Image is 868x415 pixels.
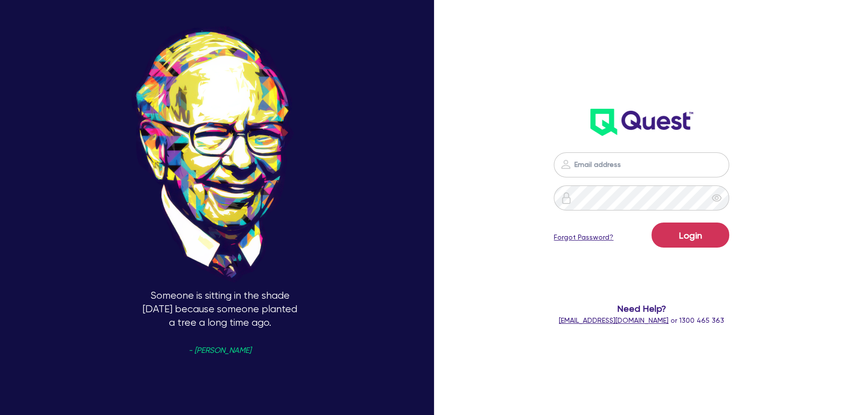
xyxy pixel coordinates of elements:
img: wH2k97JdezQIQAAAABJRU5ErkJggg== [590,109,693,136]
span: Need Help? [527,302,756,315]
button: Login [652,223,729,248]
img: icon-password [560,158,572,170]
a: Forgot Password? [554,232,613,243]
a: [EMAIL_ADDRESS][DOMAIN_NAME] [559,316,669,324]
span: or 1300 465 363 [559,316,724,324]
span: - [PERSON_NAME] [188,347,251,354]
input: Email address [554,152,729,177]
img: icon-password [560,192,572,204]
span: eye [712,193,722,203]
